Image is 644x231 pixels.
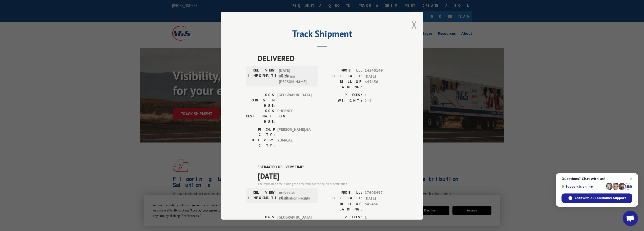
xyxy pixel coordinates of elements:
[279,68,313,85] span: [DATE] 08:50 am [PERSON_NAME]
[246,30,398,40] h2: Track Shipment
[246,108,275,124] label: XGS DESTINATION HUB:
[322,214,362,220] label: PIECES:
[365,196,398,201] span: [DATE]
[365,201,398,212] span: 645456
[322,98,362,104] label: WEIGHT:
[322,92,362,98] label: PIECES:
[258,181,398,186] div: The estimated time is using the time zone for the delivery destination.
[322,79,362,90] label: BILL OF LADING:
[322,73,362,79] label: BILL DATE:
[246,214,275,230] label: XGS ORIGIN HUB:
[575,196,626,200] span: Chat with XGS Customer Support
[562,185,604,188] span: Support is online
[277,127,311,137] span: [PERSON_NAME] , GA
[365,98,398,104] span: 211
[623,211,638,226] div: Open chat
[411,18,417,31] button: Close modal
[246,137,275,148] label: DELIVERY CITY:
[277,108,311,124] span: PHOENIX
[258,170,398,181] span: [DATE]
[248,68,276,85] label: DELIVERY INFORMATION:
[365,92,398,98] span: 1
[258,52,398,64] span: DELIVERED
[277,92,311,108] span: [GEOGRAPHIC_DATA]
[562,193,632,203] div: Chat with XGS Customer Support
[277,137,311,148] span: YUMA , AZ
[562,177,632,181] span: Questions? Chat with us!
[365,68,398,74] span: 14540149
[258,164,398,170] label: ESTIMATED DELIVERY TIME:
[365,214,398,220] span: 1
[322,68,362,74] label: PROBILL:
[279,190,313,201] span: Arrived at Destination Facility
[365,190,398,196] span: 17608497
[365,79,398,90] span: 645456
[322,190,362,196] label: PROBILL:
[628,176,634,182] span: Close chat
[322,196,362,201] label: BILL DATE:
[248,190,276,201] label: DELIVERY INFORMATION:
[277,214,311,230] span: [GEOGRAPHIC_DATA]
[246,127,275,137] label: PICKUP CITY:
[322,201,362,212] label: BILL OF LADING:
[365,73,398,79] span: [DATE]
[246,92,275,108] label: XGS ORIGIN HUB:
